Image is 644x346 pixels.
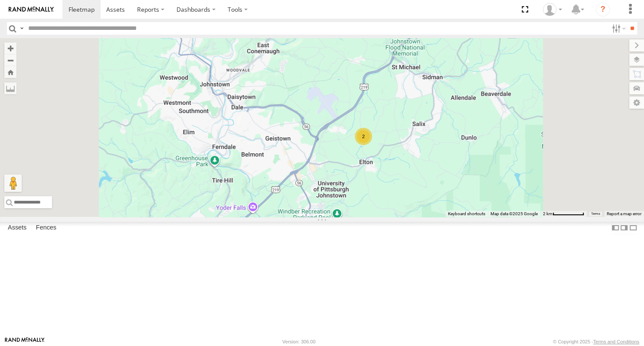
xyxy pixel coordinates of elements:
[629,222,637,234] label: Hide Summary Table
[4,82,16,94] label: Measure
[629,97,644,109] label: Map Settings
[5,337,45,346] a: Visit our Website
[620,222,628,234] label: Dock Summary Table to the Right
[32,222,61,234] label: Fences
[3,222,31,234] label: Assets
[540,3,565,16] div: Samantha Graf
[448,211,485,217] button: Keyboard shortcuts
[9,6,54,13] img: rand-logo.svg
[355,128,372,145] div: 2
[4,175,22,192] button: Drag Pegman onto the map to open Street View
[608,22,627,35] label: Search Filter Options
[490,211,538,216] span: Map data ©2025 Google
[282,339,315,344] div: Version: 306.00
[4,66,16,78] button: Zoom Home
[540,211,587,217] button: Map Scale: 2 km per 69 pixels
[4,54,16,66] button: Zoom out
[591,212,600,216] a: Terms (opens in new tab)
[611,222,620,234] label: Dock Summary Table to the Left
[553,339,639,344] div: © Copyright 2025 -
[596,3,610,16] i: ?
[543,211,552,216] span: 2 km
[607,211,641,216] a: Report a map error
[593,339,639,344] a: Terms and Conditions
[4,42,16,54] button: Zoom in
[18,22,25,35] label: Search Query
